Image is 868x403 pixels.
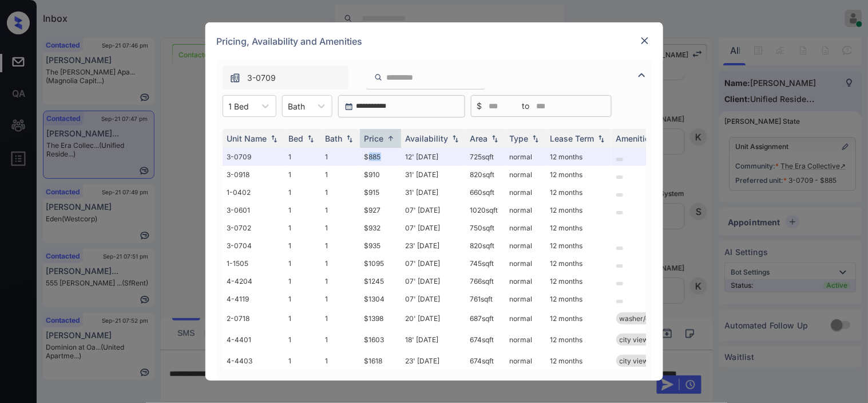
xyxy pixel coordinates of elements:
[223,166,284,183] td: 3-0918
[546,350,612,371] td: 12 months
[284,148,321,166] td: 1
[223,201,284,219] td: 3-0601
[284,329,321,350] td: 1
[223,219,284,237] td: 3-0702
[268,135,280,143] img: sorting
[284,237,321,255] td: 1
[227,134,267,143] div: Unit Name
[546,148,612,166] td: 12 months
[321,350,360,371] td: 1
[344,135,355,143] img: sorting
[510,134,529,143] div: Type
[546,201,612,219] td: 12 months
[546,255,612,272] td: 12 months
[401,201,466,219] td: 07' [DATE]
[223,272,284,290] td: 4-4204
[360,148,401,166] td: $885
[223,148,284,166] td: 3-0709
[229,72,241,84] img: icon-zuma
[505,329,546,350] td: normal
[546,183,612,201] td: 12 months
[466,290,505,308] td: 761 sqft
[401,237,466,255] td: 23' [DATE]
[505,350,546,371] td: normal
[466,255,505,272] td: 745 sqft
[620,357,649,365] span: city view
[550,134,594,143] div: Lease Term
[505,272,546,290] td: normal
[620,335,649,344] span: city view
[284,272,321,290] td: 1
[466,201,505,219] td: 1020 sqft
[466,148,505,166] td: 725 sqft
[321,201,360,219] td: 1
[406,134,449,143] div: Availability
[360,183,401,201] td: $915
[364,134,384,143] div: Price
[466,237,505,255] td: 820 sqft
[546,166,612,183] td: 12 months
[284,201,321,219] td: 1
[248,72,276,84] span: 3-0709
[466,329,505,350] td: 674 sqft
[321,148,360,166] td: 1
[305,135,316,143] img: sorting
[385,134,397,143] img: sorting
[321,329,360,350] td: 1
[321,255,360,272] td: 1
[223,290,284,308] td: 4-4119
[505,219,546,237] td: normal
[546,272,612,290] td: 12 months
[546,308,612,329] td: 12 months
[321,237,360,255] td: 1
[401,290,466,308] td: 07' [DATE]
[505,148,546,166] td: normal
[284,290,321,308] td: 1
[466,308,505,329] td: 687 sqft
[374,72,383,83] img: icon-zuma
[321,272,360,290] td: 1
[223,237,284,255] td: 3-0704
[223,350,284,371] td: 4-4403
[360,350,401,371] td: $1618
[360,219,401,237] td: $932
[620,314,664,323] span: washer/dryer
[360,237,401,255] td: $935
[546,329,612,350] td: 12 months
[401,255,466,272] td: 07' [DATE]
[466,183,505,201] td: 660 sqft
[321,290,360,308] td: 1
[522,100,530,112] span: to
[505,290,546,308] td: normal
[289,134,304,143] div: Bed
[450,135,461,143] img: sorting
[401,350,466,371] td: 23' [DATE]
[205,22,663,60] div: Pricing, Availability and Amenities
[360,329,401,350] td: $1603
[635,68,649,82] img: icon-zuma
[360,308,401,329] td: $1398
[639,35,651,46] img: close
[505,166,546,183] td: normal
[223,255,284,272] td: 1-1505
[326,134,343,143] div: Bath
[284,255,321,272] td: 1
[489,135,501,143] img: sorting
[321,183,360,201] td: 1
[505,237,546,255] td: normal
[616,134,655,143] div: Amenities
[546,219,612,237] td: 12 months
[360,166,401,183] td: $910
[284,219,321,237] td: 1
[401,166,466,183] td: 31' [DATE]
[401,148,466,166] td: 12' [DATE]
[284,308,321,329] td: 1
[401,219,466,237] td: 07' [DATE]
[505,308,546,329] td: normal
[360,255,401,272] td: $1095
[321,308,360,329] td: 1
[466,350,505,371] td: 674 sqft
[284,183,321,201] td: 1
[284,350,321,371] td: 1
[284,166,321,183] td: 1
